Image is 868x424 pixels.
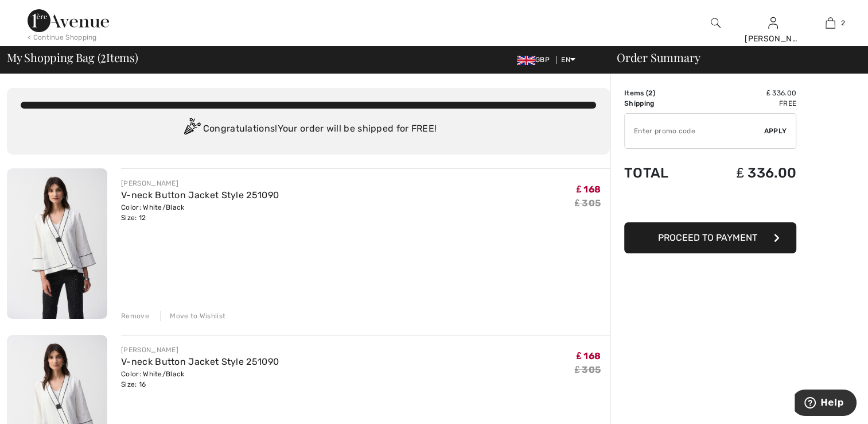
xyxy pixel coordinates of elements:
[711,16,721,30] img: search the website
[658,232,757,243] span: Proceed to Payment
[698,153,796,192] td: ₤ 336.00
[28,9,109,32] img: 1ère Avenue
[603,52,861,63] div: Order Summary
[764,126,787,136] span: Apply
[648,89,652,97] span: 2
[826,16,835,30] img: My Bag
[121,311,149,321] div: Remove
[180,118,203,141] img: Congratulation2.svg
[575,198,601,209] s: ₤ 305
[121,345,279,355] div: [PERSON_NAME]
[121,202,279,223] div: Color: White/Black Size: 12
[577,350,601,361] span: ₤ 168
[624,222,796,253] button: Proceed to Payment
[624,98,698,109] td: Shipping
[561,56,575,64] span: EN
[577,184,601,195] span: ₤ 168
[624,88,698,98] td: Items ( )
[7,168,107,319] img: V-neck Button Jacket Style 251090
[575,364,601,375] s: ₤ 305
[795,390,857,418] iframe: Opens a widget where you can find more information
[698,88,796,98] td: ₤ 336.00
[841,18,845,28] span: 2
[7,52,138,63] span: My Shopping Bag ( Items)
[624,192,796,218] iframe: PayPal
[768,16,778,30] img: My Info
[160,311,225,321] div: Move to Wishlist
[745,33,801,45] div: [PERSON_NAME]
[121,178,279,188] div: [PERSON_NAME]
[625,114,764,148] input: Promo code
[121,356,279,367] a: V-neck Button Jacket Style 251090
[624,153,698,192] td: Total
[28,32,97,43] div: < Continue Shopping
[517,56,554,64] span: GBP
[121,369,279,390] div: Color: White/Black Size: 16
[21,118,596,141] div: Congratulations! Your order will be shipped for FREE!
[698,98,796,109] td: Free
[517,56,535,65] img: UK Pound
[121,190,279,201] a: V-neck Button Jacket Style 251090
[100,49,106,64] span: 2
[768,17,778,28] a: Sign In
[802,16,858,30] a: 2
